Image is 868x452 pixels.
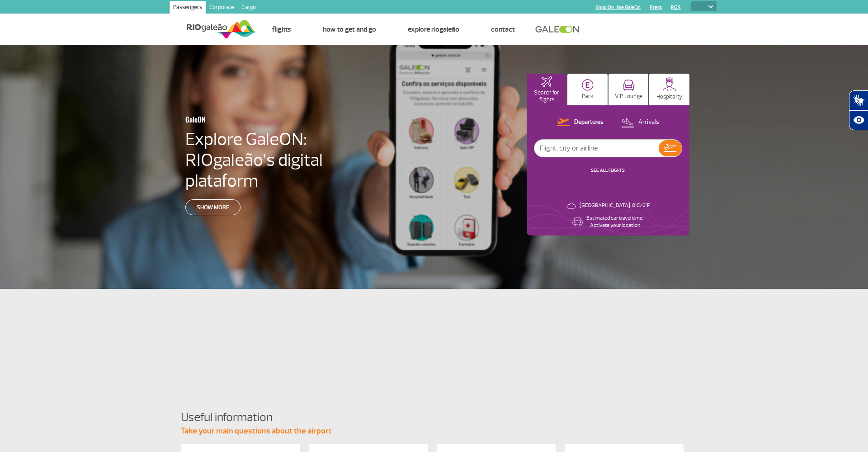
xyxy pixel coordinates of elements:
h4: Explore GaleON: RIOgaleão’s digital plataform [185,129,381,191]
h4: Useful information [181,409,687,426]
a: Flights [272,25,291,34]
p: Search for flights [531,89,562,103]
a: Contact [491,25,515,34]
a: SEE ALL FLIGHTS [591,167,625,173]
img: carParkingHome.svg [582,79,594,91]
p: VIP Lounge [615,93,642,100]
a: Corporate [206,1,238,15]
img: vipRoom.svg [623,80,635,91]
button: Abrir recursos assistivos. [849,110,868,130]
p: Departures [574,118,604,127]
h3: GaleON [185,110,336,129]
p: Estimated car travel time: Activate your location [586,215,643,229]
img: airplaneHomeActive.svg [541,76,552,87]
div: Plugin de acessibilidade da Hand Talk. [849,90,868,130]
a: Explore RIOgaleão [408,25,459,34]
button: Arrivals [618,117,662,128]
button: Abrir tradutor de língua de sinais. [849,90,868,110]
p: Arrivals [638,118,659,127]
a: RQS [671,5,681,10]
button: Departures [554,117,606,128]
a: Show more [185,199,241,215]
a: Shop On-line GaleOn [595,5,641,10]
button: VIP Lounge [609,74,649,105]
input: Flight, city or airline [534,140,659,157]
a: Cargo [238,1,259,15]
p: Hospitality [656,94,682,100]
p: [GEOGRAPHIC_DATA]: 0°C/0°F [580,202,650,209]
button: Park [567,74,608,105]
a: Press [650,5,662,10]
button: Search for flights [527,74,567,105]
p: Take your main questions about the airport [181,426,687,437]
a: Passengers [170,1,206,15]
a: How to get and go [323,25,376,34]
button: SEE ALL FLIGHTS [588,167,627,174]
p: Park [582,93,594,100]
button: Hospitality [649,74,689,105]
img: hospitality.svg [662,77,676,91]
